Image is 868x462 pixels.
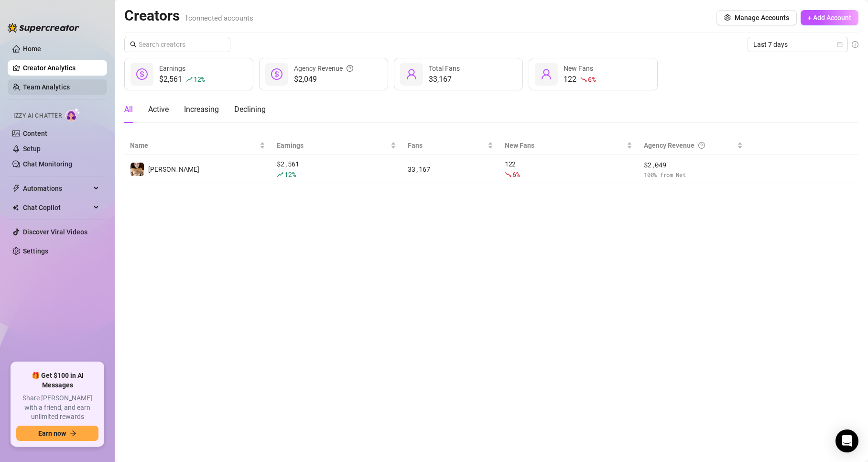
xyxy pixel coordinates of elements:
span: Earnings [159,65,185,72]
a: Team Analytics [23,83,70,91]
span: thunderbolt [12,185,20,192]
span: Fans [408,140,486,151]
span: New Fans [564,65,593,72]
span: 12 % [194,75,205,84]
th: Fans [402,136,499,155]
div: Agency Revenue [644,140,735,151]
div: 33,167 [408,164,493,175]
span: dollar-circle [271,68,282,80]
img: Chat Copilot [12,204,19,211]
span: $2,049 [294,74,353,85]
th: New Fans [499,136,638,155]
h2: Creators [124,7,253,25]
div: $2,561 [159,74,205,85]
span: Last 7 days [753,37,842,52]
button: Earn nowarrow-right [16,426,98,441]
span: fall [505,171,511,178]
span: [PERSON_NAME] [148,165,199,173]
span: rise [186,76,193,83]
span: question-circle [347,63,353,74]
span: rise [277,171,283,178]
span: search [130,41,137,48]
div: Increasing [184,104,219,115]
span: Earnings [277,140,389,151]
span: fall [580,76,587,83]
div: 122 [564,74,595,85]
a: Content [23,130,47,137]
span: info-circle [852,41,858,48]
th: Name [124,136,271,155]
img: vixie [130,163,144,176]
span: user [406,68,417,80]
a: Setup [23,145,41,153]
span: user [541,68,552,80]
span: Izzy AI Chatter [13,111,62,121]
input: Search creators [139,39,217,50]
span: Automations [23,181,91,196]
div: Agency Revenue [294,63,353,74]
span: Share [PERSON_NAME] with a friend, and earn unlimited rewards [16,394,98,422]
span: Earn now [38,429,66,437]
span: arrow-right [70,430,76,437]
div: 122 [505,159,632,180]
span: Manage Accounts [735,14,789,22]
div: 33,167 [429,74,460,85]
span: Chat Copilot [23,200,91,215]
span: 🎁 Get $100 in AI Messages [16,371,98,390]
div: All [124,104,133,115]
a: Discover Viral Videos [23,228,87,236]
div: Active [148,104,169,115]
span: dollar-circle [136,68,148,80]
div: $ 2,561 [277,159,396,180]
span: Name [130,140,258,151]
th: Earnings [271,136,402,155]
a: Creator Analytics [23,60,99,76]
span: + Add Account [808,14,851,22]
div: Declining [234,104,266,115]
img: AI Chatter [65,108,80,121]
span: 1 connected accounts [184,14,253,22]
span: $ 2,049 [644,160,742,170]
span: New Fans [505,140,625,151]
span: question-circle [698,140,705,151]
span: 100 % from Net [644,170,742,179]
span: 6 % [588,75,595,84]
img: logo-BBDzfeDw.svg [8,23,79,33]
span: calendar [837,42,843,47]
a: Home [23,45,41,53]
button: + Add Account [801,10,858,25]
span: setting [724,14,731,21]
span: 12 % [284,170,295,179]
a: Chat Monitoring [23,160,72,168]
span: 6 % [512,170,520,179]
a: Settings [23,247,48,255]
button: Manage Accounts [716,10,797,25]
span: Total Fans [429,65,460,72]
div: Open Intercom Messenger [835,429,858,452]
